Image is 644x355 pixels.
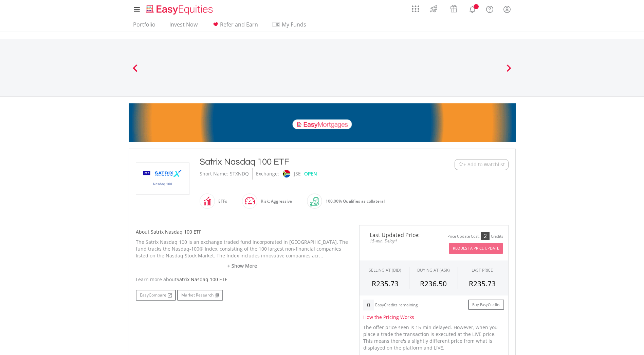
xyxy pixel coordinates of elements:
[136,263,349,269] a: + Show More
[129,103,516,142] img: EasyMortage Promotion Banner
[220,21,258,28] span: Refer and Earn
[136,290,176,301] a: EasyCompare
[282,170,290,177] img: jse.png
[136,276,349,283] div: Learn more about
[257,193,292,209] div: Risk: Aggressive
[143,2,216,15] a: Home page
[491,234,503,239] div: Credits
[177,276,227,283] span: Satrix Nasdaq 100 ETF
[417,267,450,273] span: BUYING AT (ASK)
[167,21,200,32] a: Invest Now
[448,3,459,14] img: vouchers-v2.svg
[412,5,419,13] img: grid-menu-icon.svg
[304,168,317,180] div: OPEN
[369,267,401,273] div: SELLING AT (BID)
[447,234,480,239] div: Price Update Cost:
[365,232,429,238] span: Last Updated Price:
[472,267,493,273] div: LAST PRICE
[209,21,261,32] a: Refer and Earn
[130,21,158,32] a: Portfolio
[200,168,228,180] div: Short Name:
[498,2,516,17] a: My Profile
[136,239,349,259] p: The Satrix Nasdaq 100 is an exchange traded fund incorporated in [GEOGRAPHIC_DATA]. The fund trac...
[444,2,464,14] a: Vouchers
[363,300,374,310] div: 0
[428,3,439,14] img: thrive-v2.svg
[464,2,481,15] a: Notifications
[468,300,504,310] a: Buy EasyCredits
[137,163,188,195] img: EQU.ZA.STXNDQ.png
[469,279,496,288] span: R235.73
[177,290,223,301] a: Market Research
[200,156,413,168] div: Satrix Nasdaq 100 ETF
[215,193,227,209] div: ETFs
[326,198,385,204] span: 100.00% Qualifies as collateral
[256,168,279,180] div: Exchange:
[455,159,509,170] button: Watchlist + Add to Watchlist
[458,162,463,167] img: Watchlist
[463,161,505,168] span: + Add to Watchlist
[294,168,301,180] div: JSE
[145,4,216,15] img: EasyEquities_Logo.png
[230,168,249,180] div: STXNDQ
[372,279,399,288] span: R235.73
[272,20,316,29] span: My Funds
[420,279,447,288] span: R236.50
[375,303,418,308] div: EasyCredits remaining
[363,314,414,320] span: How the Pricing Works
[363,324,504,351] p: The offer price seen is 15-min delayed. However, when you place a trade the transaction is execut...
[407,2,424,13] a: AppsGrid
[449,243,503,254] button: Request A Price Update
[310,197,319,206] img: collateral-qualifying-green.svg
[481,2,498,15] a: FAQ's and Support
[481,232,490,240] div: 2
[136,229,349,235] h5: About Satrix Nasdaq 100 ETF
[365,238,429,244] span: 15-min. Delay*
